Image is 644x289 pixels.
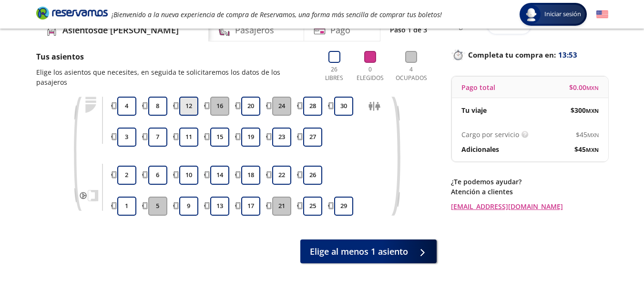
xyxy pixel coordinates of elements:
a: [EMAIL_ADDRESS][DOMAIN_NAME] [451,201,608,211]
h4: Pasajeros [235,24,274,37]
span: $ 45 [576,130,599,140]
small: MXN [586,84,599,91]
button: 12 [179,97,198,116]
p: 4 Ocupados [393,65,429,82]
button: 18 [241,166,260,185]
a: Brand Logo [36,6,108,23]
span: 13:53 [558,50,577,60]
p: 26 Libres [321,65,348,82]
button: 24 [272,97,291,116]
span: Iniciar sesión [541,10,585,19]
button: 23 [272,128,291,147]
button: 5 [148,197,167,216]
p: Adicionales [461,144,499,154]
button: 7 [148,128,167,147]
button: 28 [303,97,322,116]
button: 27 [303,128,322,147]
button: 19 [241,128,260,147]
button: 10 [179,166,198,185]
h4: Pago [330,24,350,37]
button: 29 [334,197,353,216]
button: 22 [272,166,291,185]
p: Elige los asientos que necesites, en seguida te solicitaremos los datos de los pasajeros [36,67,312,87]
p: ¿Te podemos ayudar? [451,177,608,187]
button: 13 [210,197,229,216]
iframe: Messagebird Livechat Widget [589,234,634,279]
button: 8 [148,97,167,116]
button: 14 [210,166,229,185]
small: MXN [587,131,599,139]
p: Completa tu compra en : [451,48,608,61]
button: 1 [117,197,136,216]
p: Cargo por servicio [461,130,519,140]
small: MXN [586,107,599,114]
button: 9 [179,197,198,216]
button: 6 [148,166,167,185]
p: Tu viaje [461,105,487,115]
button: 16 [210,97,229,116]
button: 3 [117,128,136,147]
button: Elige al menos 1 asiento [300,239,437,263]
span: Elige al menos 1 asiento [310,245,408,258]
span: $ 300 [571,105,599,115]
button: 4 [117,97,136,116]
h4: Asientos de [PERSON_NAME] [62,24,179,37]
p: Tus asientos [36,51,312,62]
span: $ 45 [574,144,599,154]
button: 26 [303,166,322,185]
button: 11 [179,128,198,147]
button: 20 [241,97,260,116]
em: ¡Bienvenido a la nueva experiencia de compra de Reservamos, una forma más sencilla de comprar tus... [112,10,442,19]
p: Atención a clientes [451,187,608,197]
p: Paso 1 de 3 [390,25,427,35]
i: Brand Logo [36,6,108,20]
button: 2 [117,166,136,185]
span: $ 0.00 [569,82,599,92]
button: English [596,9,608,20]
button: 30 [334,97,353,116]
button: 21 [272,197,291,216]
button: 25 [303,197,322,216]
p: Pago total [461,82,495,92]
p: 0 Elegidos [354,65,386,82]
button: 17 [241,197,260,216]
small: MXN [586,146,599,153]
button: 15 [210,128,229,147]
